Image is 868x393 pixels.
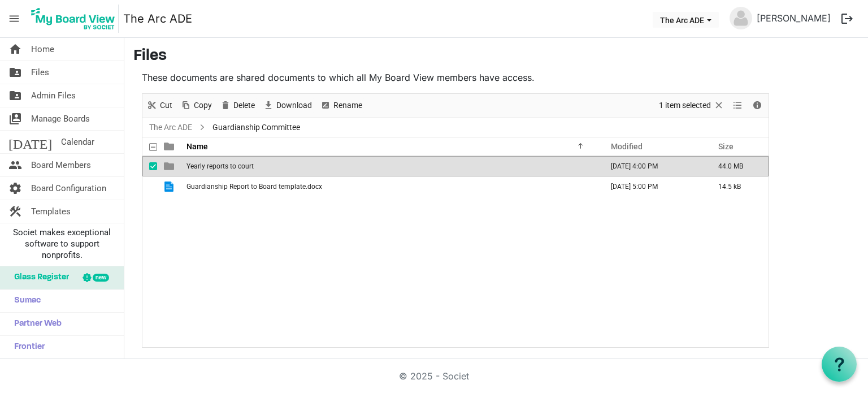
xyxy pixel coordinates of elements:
button: The Arc ADE dropdownbutton [653,12,719,28]
div: Clear selection [655,94,728,118]
span: switch_account [8,107,22,130]
a: The Arc ADE [123,7,192,30]
h3: Files [133,47,859,66]
button: Delete [218,98,257,113]
span: Board Members [31,154,91,176]
p: These documents are shared documents to which all My Board View members have access. [142,71,769,84]
button: Cut [145,98,175,113]
td: is template cell column header type [157,176,183,197]
span: folder_shared [8,61,22,84]
td: 14.5 kB is template cell column header Size [706,176,769,197]
span: Partner Web [8,313,62,335]
td: August 16, 2025 4:00 PM column header Modified [599,156,706,176]
td: August 06, 2025 5:00 PM column header Modified [599,176,706,197]
span: Guardianship Report to Board template.docx [186,183,322,191]
a: My Board View Logo [28,5,123,33]
td: 44.0 MB is template cell column header Size [706,156,769,176]
button: View dropdownbutton [731,98,744,113]
div: Cut [142,94,176,118]
span: Guardianship Committee [210,120,302,135]
span: Rename [332,98,363,113]
img: no-profile-picture.svg [730,7,752,29]
span: Files [31,61,49,84]
span: Name [186,142,208,151]
div: Details [748,94,767,118]
span: Manage Boards [31,107,90,130]
span: folder_shared [8,84,22,107]
div: View [728,94,748,118]
span: Sumac [8,290,41,312]
span: Calendar [61,131,94,153]
span: Admin Files [31,84,76,107]
td: is template cell column header type [157,156,183,176]
span: home [8,38,22,61]
span: 1 item selected [658,98,712,113]
span: Copy [193,98,213,113]
button: Rename [318,98,364,113]
button: Copy [179,98,214,113]
a: © 2025 - Societ [399,370,469,382]
span: Cut [159,98,173,113]
span: Modified [611,142,643,151]
span: Delete [232,98,256,113]
td: checkbox [142,176,157,197]
div: new [93,274,109,282]
span: [DATE] [8,131,52,153]
span: construction [8,200,22,223]
span: Glass Register [8,266,69,289]
span: Frontier [8,336,45,359]
td: Guardianship Report to Board template.docx is template cell column header Name [183,176,599,197]
span: menu [3,8,25,29]
div: Delete [216,94,259,118]
img: My Board View Logo [28,5,119,33]
div: Copy [176,94,216,118]
span: Societ makes exceptional software to support nonprofits. [5,227,119,261]
span: Yearly reports to court [186,162,254,170]
div: Download [259,94,316,118]
td: checkbox [142,156,157,176]
button: Details [750,98,765,113]
a: The Arc ADE [147,120,194,135]
span: people [8,154,22,176]
span: Download [275,98,313,113]
a: [PERSON_NAME] [752,7,835,29]
button: Selection [657,98,727,113]
td: Yearly reports to court is template cell column header Name [183,156,599,176]
button: logout [835,7,859,31]
div: Rename [316,94,366,118]
span: settings [8,177,22,200]
span: Size [718,142,734,151]
span: Board Configuration [31,177,106,200]
span: Home [31,38,54,61]
span: Templates [31,200,71,223]
button: Download [261,98,314,113]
